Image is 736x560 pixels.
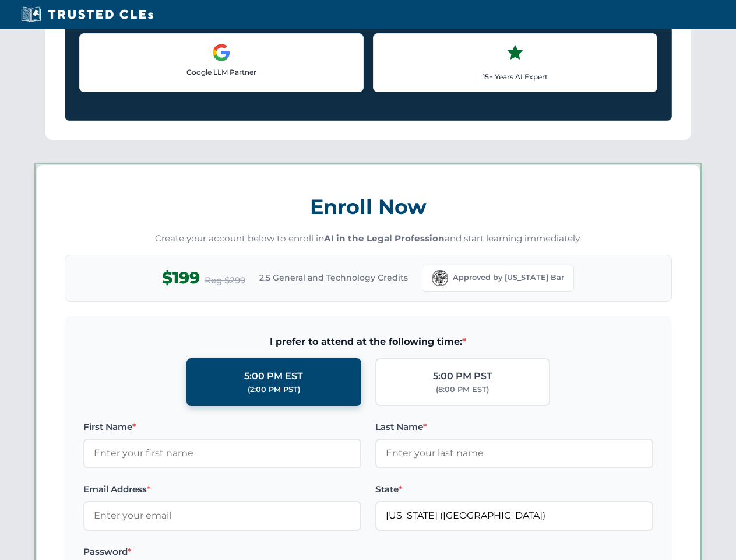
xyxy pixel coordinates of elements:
label: State [375,482,653,496]
h3: Enroll Now [65,188,672,225]
p: Create your account below to enroll in and start learning immediately. [65,232,672,246]
input: Enter your first name [83,439,361,468]
p: 15+ Years AI Expert [383,71,647,82]
input: Enter your email [83,501,361,530]
span: $199 [162,265,200,291]
div: 5:00 PM PST [433,369,492,384]
span: Reg $299 [205,274,245,288]
input: Florida (FL) [375,501,653,530]
span: Approved by [US_STATE] Bar [453,272,564,283]
label: First Name [83,420,361,434]
span: I prefer to attend at the following time: [83,334,653,349]
span: 2.5 General and Technology Credits [259,271,408,284]
strong: AI in the Legal Profession [324,233,445,244]
input: Enter your last name [375,439,653,468]
img: Google [212,43,231,62]
label: Email Address [83,482,361,496]
label: Password [83,545,361,559]
img: Trusted CLEs [17,6,157,23]
div: (8:00 PM EST) [436,384,489,395]
p: Google LLM Partner [89,66,354,78]
div: (2:00 PM PST) [248,384,300,395]
div: 5:00 PM EST [244,369,303,384]
img: Florida Bar [432,270,448,286]
label: Last Name [375,420,653,434]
